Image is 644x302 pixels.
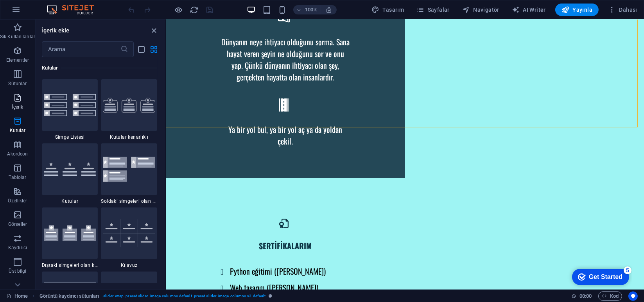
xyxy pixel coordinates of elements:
button: Ön izleme modundan çıkıp düzenlemeye devam etmek için buraya tıklayın [174,5,183,14]
div: Dıştaki simgeleri olan kutular [42,207,98,268]
div: Kutular kenarlıklı [101,79,157,140]
span: Kılavuz [101,262,157,268]
i: Yeniden boyutlandırmada yakınlaştırma düzeyini seçilen cihaza uyacak şekilde otomatik olarak ayarla. [325,6,332,13]
h6: İçerik ekle [42,26,70,35]
button: Usercentrics [628,291,638,301]
span: Seçmek için tıkla. Düzenlemek için çift tıkla [39,291,99,301]
img: boxes-with-icons-outside.svg [44,225,96,241]
p: Görseller [8,221,27,227]
div: Get Started [23,9,57,16]
button: Sayfalar [413,4,453,16]
p: İçerik [12,104,23,110]
input: Arama [42,41,120,57]
button: Yayınla [555,4,599,16]
p: Elementler [6,57,29,63]
p: Akordeon [7,151,28,157]
button: Kod [598,291,622,301]
button: AI Writer [509,4,549,16]
button: 100% [293,5,321,14]
span: 00 00 [579,291,592,301]
div: Tasarım (Ctrl+Alt+Y) [368,4,407,16]
i: Bu element, özelleştirilebilir bir ön ayar [269,294,272,298]
button: list-view [137,45,146,54]
div: Kılavuz [101,207,157,268]
p: Kaydırıcı [8,245,27,251]
img: Editor Logo [45,5,104,14]
a: Seçimi iptal etmek için tıkla. Sayfaları açmak için çift tıkla [6,291,28,301]
span: Soldaki simgeleri olan kutular [101,198,157,204]
div: 5 [58,2,66,9]
span: Sayfalar [416,6,450,14]
span: Simge Listesi [42,134,98,140]
button: reload [190,5,199,14]
span: Kod [602,291,619,301]
button: grid-view [149,45,159,54]
div: Kutular [42,143,98,204]
p: Tablolar [9,174,27,180]
button: close panel [149,26,159,35]
span: Kutular kenarlıklı [101,134,157,140]
span: : [585,293,586,299]
h6: Kutular [42,63,157,73]
h6: Oturum süresi [571,291,592,301]
span: Kutular [42,198,98,204]
nav: breadcrumb [39,291,273,301]
p: Üst bilgi [9,268,26,274]
span: Yayınla [561,6,592,14]
button: Tasarım [368,4,407,16]
img: Group16.svg [44,94,96,116]
p: Sütunlar [9,80,27,87]
span: AI Writer [512,6,546,14]
img: boxes.svg [44,163,96,176]
div: Soldaki simgeleri olan kutular [101,143,157,204]
span: . slider-wrap .preset-slider-image-columns-default .preset-slider-image-columns-v3-default [102,291,265,301]
p: Özellikler [8,198,27,204]
button: Navigatör [459,4,502,16]
span: Navigatör [462,6,499,14]
h6: 100% [305,5,318,14]
div: Simge Listesi [42,79,98,140]
div: Get Started 5 items remaining, 0% complete [6,4,63,20]
img: boxes.grid.svg [103,219,155,247]
img: boxes-with-icon-left.svg [103,157,155,182]
img: boxes-bordered.svg [103,98,155,113]
p: Kutular [10,127,26,134]
button: Dahası [605,4,640,16]
span: Dıştaki simgeleri olan kutular [42,262,98,268]
span: Tasarım [371,6,404,14]
i: Sayfayı yeniden yükleyin [190,5,199,14]
span: Dahası [608,6,637,14]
